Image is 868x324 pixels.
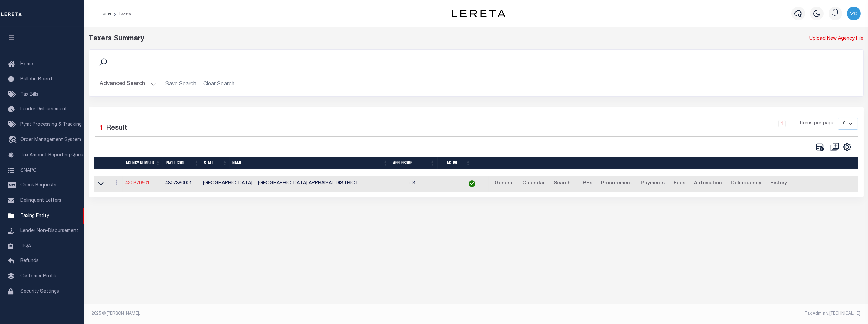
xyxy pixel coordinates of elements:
a: Procurement [598,178,635,189]
a: 1 [778,120,786,127]
span: Tax Amount Reporting Queue [20,153,86,158]
span: Items per page [800,120,835,127]
span: Security Settings [20,289,59,294]
th: Agency Number: activate to sort column ascending [123,157,163,169]
div: Taxers Summary [89,34,667,44]
div: Tax Admin v.[TECHNICAL_ID] [481,310,861,317]
span: Home [20,62,33,67]
a: 420370501 [125,181,150,186]
th: State: activate to sort column ascending [201,157,230,169]
a: General [491,178,517,189]
th: Name: activate to sort column ascending [230,157,390,169]
th: Active: activate to sort column ascending [438,157,473,169]
th: Assessors: activate to sort column ascending [390,157,438,169]
button: Advanced Search [100,78,156,91]
span: SNAPQ [20,168,37,173]
span: Delinquent Letters [20,198,61,203]
a: Search [550,178,574,189]
a: History [767,178,790,189]
td: 4807380001 [162,176,200,192]
img: svg+xml;base64,PHN2ZyB4bWxucz0iaHR0cDovL3d3dy53My5vcmcvMjAwMC9zdmciIHBvaW50ZXItZXZlbnRzPSJub25lIi... [847,7,861,20]
img: logo-dark.svg [452,10,506,17]
img: check-icon-green.svg [469,180,475,187]
td: [GEOGRAPHIC_DATA] APPRAISAL DISTRICT [255,176,410,192]
span: Lender Disbursement [20,107,67,112]
a: TBRs [576,178,595,189]
span: Lender Non-Disbursement [20,229,78,233]
div: 2025 © [PERSON_NAME]. [87,310,476,317]
a: Upload New Agency File [810,35,864,43]
span: 1 [100,125,104,132]
span: TIQA [20,244,31,248]
span: Refunds [20,259,39,264]
a: Home [100,11,111,16]
li: Taxers [111,10,131,17]
span: Customer Profile [20,274,57,279]
span: Order Management System [20,138,81,142]
a: Fees [670,178,688,189]
span: Bulletin Board [20,77,52,82]
a: Calendar [519,178,548,189]
td: [GEOGRAPHIC_DATA] [200,176,255,192]
label: Result [106,123,127,134]
a: Payments [638,178,668,189]
span: Taxing Entity [20,214,49,218]
a: Automation [691,178,725,189]
a: Delinquency [728,178,765,189]
span: Check Requests [20,183,56,188]
span: Tax Bills [20,92,38,97]
i: travel_explore [8,136,19,145]
span: Pymt Processing & Tracking [20,122,82,127]
th: Payee Code: activate to sort column ascending [163,157,201,169]
td: 3 [410,176,455,192]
